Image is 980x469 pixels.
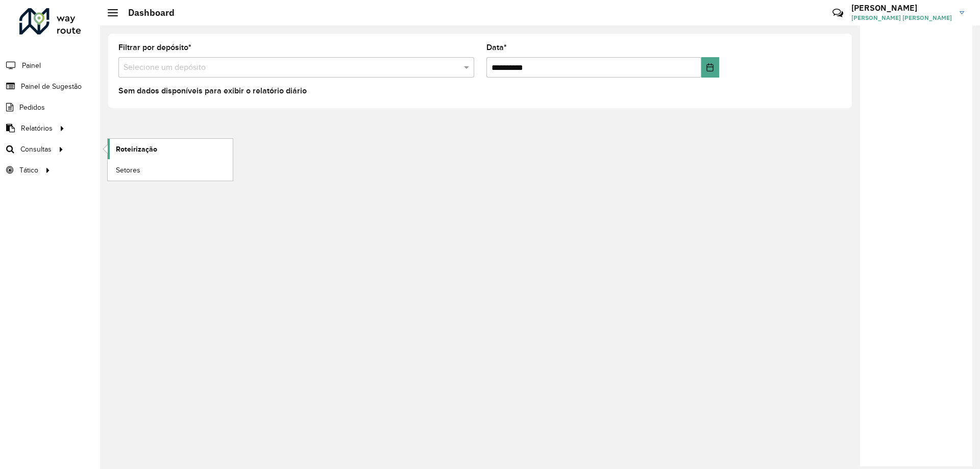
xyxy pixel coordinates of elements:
[21,123,53,134] span: Relatórios
[21,81,82,92] span: Painel de Sugestão
[118,85,307,97] label: Sem dados disponíveis para exibir o relatório diário
[22,60,41,71] span: Painel
[851,3,952,13] h3: [PERSON_NAME]
[19,165,38,176] span: Tático
[20,144,52,155] span: Consultas
[116,165,140,176] span: Setores
[118,7,175,18] h2: Dashboard
[851,13,952,22] span: [PERSON_NAME] [PERSON_NAME]
[108,160,233,180] a: Setores
[118,41,191,54] label: Filtrar por depósito
[486,41,507,54] label: Data
[19,102,45,113] span: Pedidos
[827,2,849,24] a: Contato Rápido
[116,144,157,155] span: Roteirização
[701,57,719,78] button: Choose Date
[108,139,233,159] a: Roteirização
